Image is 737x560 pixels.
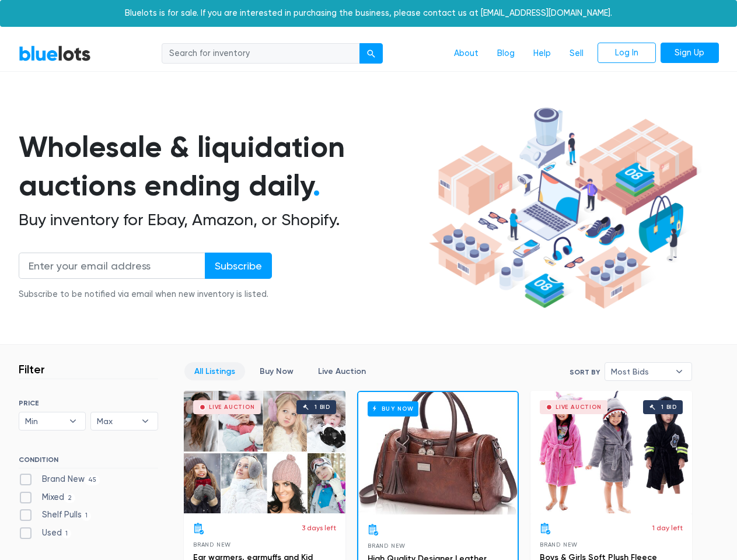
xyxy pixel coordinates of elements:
span: 1 [82,512,92,521]
label: Shelf Pulls [19,509,92,521]
b: ▾ [667,363,691,380]
input: Subscribe [205,253,272,279]
a: BlueLots [19,45,91,62]
a: Buy Now [358,392,518,514]
label: Mixed [19,491,76,504]
label: Used [19,527,72,540]
div: 1 bid [661,404,677,410]
a: Log In [598,43,656,64]
div: Subscribe to be notified via email when new inventory is listed. [19,288,272,301]
p: 3 days left [302,523,336,533]
a: Sign Up [661,43,719,64]
span: Most Bids [611,363,669,380]
input: Search for inventory [162,43,360,64]
h3: Filter [19,362,45,376]
div: Live Auction [209,404,255,410]
h6: PRICE [19,399,158,407]
a: Blog [488,43,524,65]
input: Enter your email address [19,253,205,279]
a: About [445,43,488,65]
span: Min [25,412,64,430]
span: Brand New [368,542,406,549]
a: Live Auction [308,362,376,380]
h6: CONDITION [19,456,158,468]
a: Help [524,43,560,65]
span: 2 [64,494,76,503]
h6: Buy Now [368,401,418,416]
h1: Wholesale & liquidation auctions ending daily [19,128,425,205]
span: 45 [85,475,100,485]
b: ▾ [61,412,85,430]
label: Sort By [570,367,600,377]
label: Brand New [19,473,100,486]
div: Live Auction [556,404,602,410]
p: 1 day left [652,523,683,533]
a: Sell [560,43,593,65]
h2: Buy inventory for Ebay, Amazon, or Shopify. [19,210,425,230]
a: Buy Now [250,362,303,380]
a: Live Auction 1 bid [530,391,692,513]
span: 1 [62,529,72,538]
b: ▾ [133,412,158,430]
span: . [313,168,320,203]
span: Brand New [193,541,231,548]
a: Live Auction 1 bid [184,391,345,513]
img: hero-ee84e7d0318cb26816c560f6b4441b76977f77a177738b4e94f68c95b2b83dbb.png [425,102,701,314]
div: 1 bid [315,404,330,410]
a: All Listings [184,362,245,380]
span: Max [97,412,135,430]
span: Brand New [540,541,578,548]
